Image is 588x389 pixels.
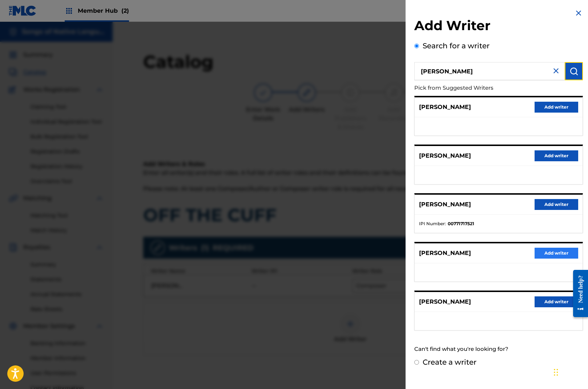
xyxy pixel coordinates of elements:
[535,199,578,210] button: Add writer
[419,297,471,306] p: [PERSON_NAME]
[65,7,73,15] img: Top Rightsholders
[414,341,583,357] div: Can't find what you're looking for?
[414,62,565,80] input: Search writer's name or IPI Number
[552,354,588,389] iframe: Chat Widget
[419,200,471,209] p: [PERSON_NAME]
[9,5,37,16] img: MLC Logo
[423,41,490,50] label: Search for a writer
[535,248,578,259] button: Add writer
[419,249,471,258] p: [PERSON_NAME]
[423,358,476,366] label: Create a writer
[554,361,558,383] div: Drag
[414,80,541,96] p: Pick from Suggested Writers
[568,264,588,323] iframe: Resource Center
[535,296,578,307] button: Add writer
[448,220,474,227] strong: 00771717521
[419,151,471,160] p: [PERSON_NAME]
[78,7,129,15] span: Member Hub
[535,102,578,113] button: Add writer
[419,103,471,112] p: [PERSON_NAME]
[569,67,578,76] img: Search Works
[552,66,560,75] img: close
[419,220,446,227] span: IPI Number :
[121,7,129,14] span: (2)
[535,150,578,161] button: Add writer
[414,17,583,36] h2: Add Writer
